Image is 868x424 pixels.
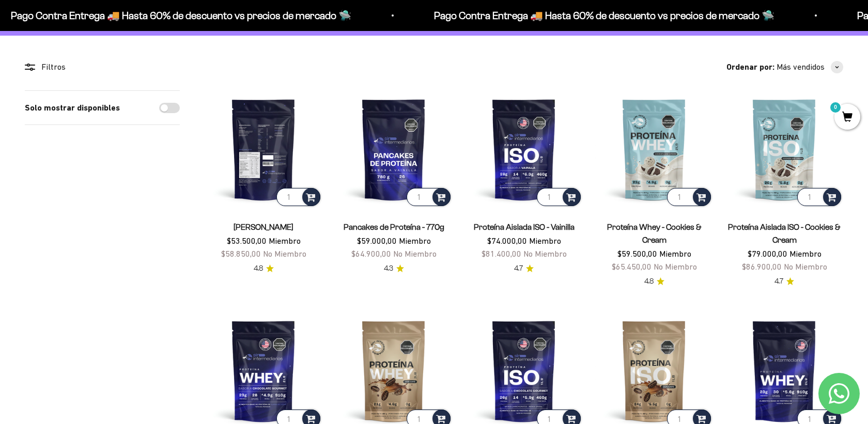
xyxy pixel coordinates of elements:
span: No Miembro [523,249,567,258]
span: Miembro [529,236,561,245]
span: $74.000,00 [487,236,527,245]
span: $79.000,00 [748,249,787,258]
span: 4.7 [514,263,523,274]
a: Proteína Aislada ISO - Vainilla [474,223,575,231]
span: $59.500,00 [617,249,657,258]
span: 4.7 [774,276,783,287]
a: 4.34.3 de 5.0 estrellas [384,263,404,274]
span: No Miembro [393,249,437,258]
span: 4.8 [644,276,654,287]
a: Pancakes de Proteína - 770g [344,223,444,231]
a: 0 [834,112,860,123]
span: No Miembro [654,262,697,271]
span: Miembro [269,236,301,245]
button: Más vendidos [777,60,843,74]
span: No Miembro [784,262,827,271]
img: Proteína Whey - Vainilla [205,90,322,208]
a: 4.74.7 de 5.0 estrellas [774,276,794,287]
span: Más vendidos [777,60,825,74]
span: $58.850,00 [221,249,261,258]
span: $65.450,00 [612,262,652,271]
a: 4.84.8 de 5.0 estrellas [644,276,664,287]
span: Miembro [399,236,431,245]
span: Miembro [789,249,822,258]
a: Proteína Aislada ISO - Cookies & Cream [728,223,841,244]
span: $86.900,00 [742,262,782,271]
span: No Miembro [263,249,306,258]
span: $64.900,00 [351,249,391,258]
span: Ordenar por: [726,60,774,74]
span: $53.500,00 [227,236,267,245]
a: 4.74.7 de 5.0 estrellas [514,263,534,274]
a: 4.84.8 de 5.0 estrellas [254,263,274,274]
span: 4.3 [384,263,393,274]
a: Proteína Whey - Cookies & Cream [607,223,702,244]
p: Pago Contra Entrega 🚚 Hasta 60% de descuento vs precios de mercado 🛸 [432,7,773,24]
div: Filtros [25,60,180,74]
span: $59.000,00 [357,236,397,245]
a: [PERSON_NAME] [234,223,293,231]
label: Solo mostrar disponibles [25,101,120,115]
span: Miembro [659,249,691,258]
mark: 0 [829,101,842,114]
span: $81.400,00 [482,249,521,258]
p: Pago Contra Entrega 🚚 Hasta 60% de descuento vs precios de mercado 🛸 [9,7,350,24]
span: 4.8 [254,263,263,274]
